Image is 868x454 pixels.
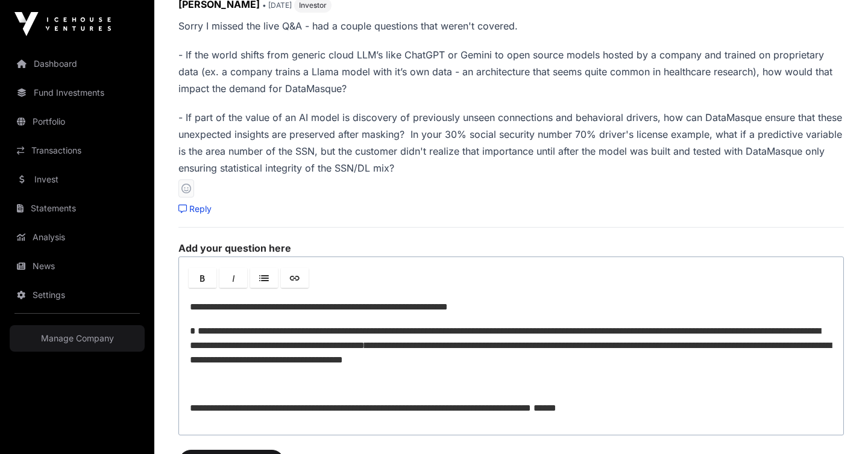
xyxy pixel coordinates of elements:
a: Settings [10,282,145,308]
a: Transactions [10,137,145,164]
a: Dashboard [10,51,145,77]
a: Italic [219,268,247,288]
label: Add your question here [178,242,844,254]
p: - If the world shifts from generic cloud LLM’s like ChatGPT or Gemini to open source models hoste... [178,46,844,97]
a: Fund Investments [10,79,145,106]
iframe: Chat Widget [808,396,868,454]
p: Sorry I missed the live Q&A - had a couple questions that weren't covered. [178,17,844,34]
span: • [DATE] [262,1,292,10]
img: Icehouse Ventures Logo [14,12,111,36]
a: Portfolio [10,108,145,135]
a: Lists [250,268,278,288]
a: Invest [10,166,145,193]
span: Investor [299,1,327,10]
a: Reply [178,203,212,215]
a: Analysis [10,224,145,250]
a: Statements [10,195,145,222]
a: Link [281,268,309,288]
p: - If part of the value of an AI model is discovery of previously unseen connections and behaviora... [178,109,844,176]
a: News [10,253,145,279]
a: Manage Company [10,325,145,352]
a: Bold [189,268,216,288]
